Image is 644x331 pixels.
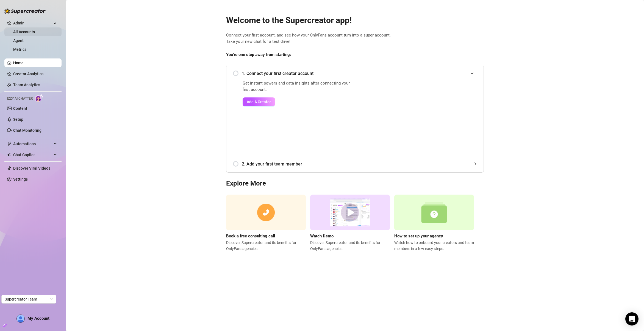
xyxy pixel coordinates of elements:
[310,195,390,252] a: Watch DemoDiscover Supercreator and its benefits for OnlyFans agencies.
[4,8,46,14] img: logo-BBDzfeDw.svg
[13,150,52,159] span: Chat Copilot
[394,234,443,239] strong: How to set up your agency
[13,177,28,181] a: Settings
[7,96,33,101] span: Izzy AI Chatter
[13,47,26,52] a: Metrics
[13,139,52,148] span: Automations
[13,61,24,65] a: Home
[243,97,353,106] a: Add A Creator
[13,117,23,122] a: Setup
[367,80,477,150] iframe: Add Creators
[5,295,53,303] span: Supercreator Team
[394,195,474,231] img: setup agency guide
[7,21,12,25] span: crown
[13,38,24,43] a: Agent
[226,52,291,57] strong: You’re one step away from starting:
[35,94,43,102] img: AI Chatter
[226,240,306,252] span: Discover Supercreator and its benefits for OnlyFans agencies
[226,195,306,252] a: Book a free consulting callDiscover Supercreator and its benefits for OnlyFansagencies
[7,153,11,157] img: Chat Copilot
[242,70,477,77] span: 1. Connect your first creator account
[13,128,41,133] a: Chat Monitoring
[625,312,639,326] div: Open Intercom Messenger
[226,234,275,239] strong: Book a free consulting call
[226,32,484,45] span: Connect your first account, and see how your OnlyFans account turn into a super account. Take you...
[13,83,40,87] a: Team Analytics
[242,161,477,167] span: 2. Add your first team member
[27,316,49,321] span: My Account
[233,157,477,171] div: 2. Add your first team member
[310,240,390,252] span: Discover Supercreator and its benefits for OnlyFans agencies.
[394,240,474,252] span: Watch how to onboard your creators and team members in a few easy steps.
[13,69,57,78] a: Creator Analytics
[3,323,7,327] span: build
[243,97,275,106] button: Add A Creator
[474,162,477,166] span: collapsed
[13,19,52,27] span: Admin
[243,80,353,93] span: Get instant powers and data insights after connecting your first account.
[13,106,27,111] a: Content
[7,142,12,146] span: thunderbolt
[394,195,474,252] a: How to set up your agencyWatch how to onboard your creators and team members in a few easy steps.
[226,15,484,26] h2: Welcome to the Supercreator app!
[233,67,477,80] div: 1. Connect your first creator account
[247,100,271,104] span: Add A Creator
[310,234,334,239] strong: Watch Demo
[226,179,484,188] h3: Explore More
[310,195,390,231] img: supercreator demo
[13,166,50,170] a: Discover Viral Videos
[17,315,24,322] img: AD_cMMTxCeTpmN1d5MnKJ1j-_uXZCpTKapSSqNGg4PyXtR_tCW7gZXTNmFz2tpVv9LSyNV7ff1CaS4f4q0HLYKULQOwoM5GQR...
[13,30,35,34] a: All Accounts
[470,72,474,75] span: expanded
[226,195,306,231] img: consulting call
